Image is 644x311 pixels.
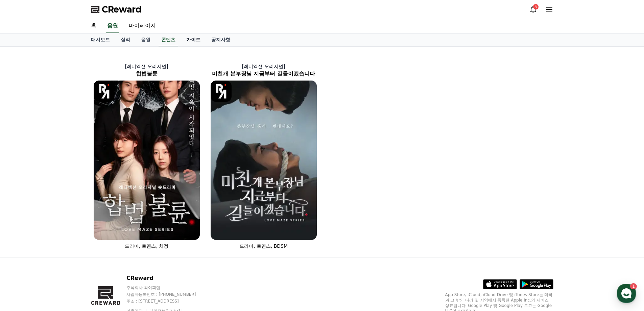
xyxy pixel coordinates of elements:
p: 주식회사 와이피랩 [126,285,209,290]
span: CReward [102,4,142,15]
p: [레디액션 오리지널] [205,63,322,70]
p: 사업자등록번호 : [PHONE_NUMBER] [126,292,209,297]
h2: 미친개 본부장님 지금부터 길들이겠습니다 [205,70,322,78]
img: 미친개 본부장님 지금부터 길들이겠습니다 [211,81,317,240]
h2: 합법불륜 [88,70,205,78]
div: 5 [533,4,539,9]
a: 실적 [115,34,136,46]
a: 홈 [86,19,102,33]
a: 5 [529,5,537,14]
a: CReward [91,4,142,15]
p: 주소 : [STREET_ADDRESS] [126,298,209,304]
a: 음원 [106,19,119,33]
span: 1 [69,214,71,220]
a: 콘텐츠 [159,34,178,46]
p: [레디액션 오리지널] [88,63,205,70]
a: 마이페이지 [123,19,161,33]
a: 홈 [2,215,45,231]
a: 공지사항 [206,34,236,46]
a: 가이드 [181,34,206,46]
a: 음원 [136,34,156,46]
a: [레디액션 오리지널] 합법불륜 합법불륜 [object Object] Logo 드라마, 로맨스, 치정 [88,58,205,255]
img: [object Object] Logo [94,81,115,102]
span: 대화 [62,225,70,230]
a: 설정 [87,215,130,231]
img: 합법불륜 [94,81,200,240]
span: 드라마, 로맨스, BDSM [239,243,288,249]
p: CReward [126,274,209,282]
a: [레디액션 오리지널] 미친개 본부장님 지금부터 길들이겠습니다 미친개 본부장님 지금부터 길들이겠습니다 [object Object] Logo 드라마, 로맨스, BDSM [205,58,322,255]
a: 1대화 [45,215,87,231]
span: 설정 [104,225,113,230]
a: 대시보드 [86,34,115,46]
span: 홈 [21,225,25,230]
span: 드라마, 로맨스, 치정 [125,243,169,249]
img: [object Object] Logo [211,81,232,102]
